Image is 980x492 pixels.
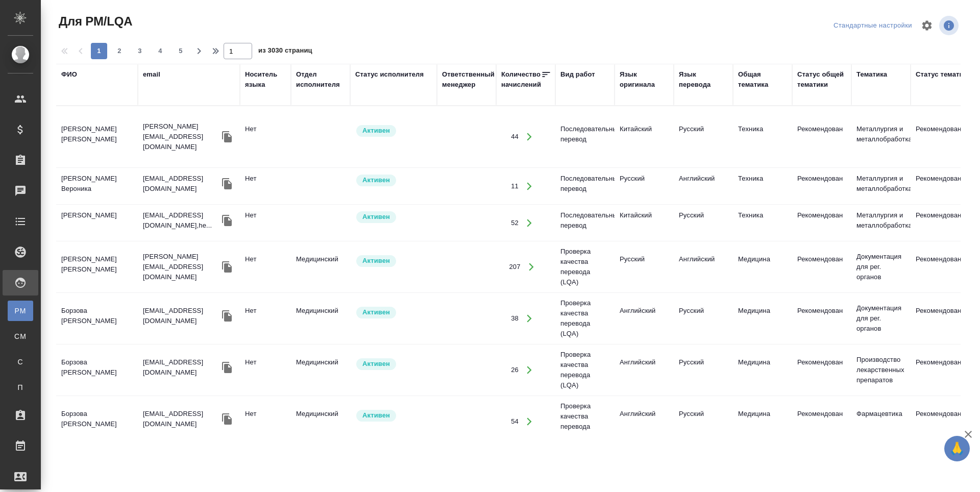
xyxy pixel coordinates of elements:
p: Активен [362,212,390,222]
span: CM [13,331,28,341]
td: Проверка качества перевода (LQA) [555,241,615,292]
td: [PERSON_NAME] [PERSON_NAME] [56,249,138,285]
div: Рядовой исполнитель: назначай с учетом рейтинга [355,357,432,371]
span: 4 [152,46,168,56]
div: email [143,69,160,80]
span: 2 [111,46,128,56]
span: С [13,357,28,367]
td: Английский [674,249,733,285]
td: Медицинский [291,249,350,285]
span: 3 [132,46,148,56]
td: Фармацевтика [851,404,911,439]
td: Русский [615,249,674,285]
span: Настроить таблицу [915,13,939,38]
button: Скопировать [219,129,235,144]
td: Медицинский [291,352,350,388]
div: 38 [511,313,519,324]
td: Последовательный перевод [555,168,615,204]
button: Открыть работы [519,212,540,233]
td: Борзова [PERSON_NAME] [56,352,138,388]
button: Открыть работы [521,257,542,278]
button: 2 [111,43,128,59]
td: Проверка качества перевода (LQA) [555,396,615,447]
div: Статус тематики [916,69,971,80]
td: Борзова [PERSON_NAME] [56,301,138,336]
div: Рядовой исполнитель: назначай с учетом рейтинга [355,174,432,187]
button: Открыть работы [519,127,540,147]
span: Посмотреть информацию [939,16,961,35]
td: Документация для рег. органов [851,247,911,287]
span: из 3030 страниц [258,44,312,59]
div: Ответственный менеджер [442,69,495,90]
td: Английский [615,301,674,336]
td: Русский [674,205,733,241]
td: Медицина [733,404,792,439]
td: Нет [240,168,291,204]
a: С [8,352,33,372]
button: 3 [132,43,148,59]
div: Вид работ [560,69,595,80]
a: CM [8,326,33,347]
div: Статус общей тематики [797,69,846,90]
td: Борзова [PERSON_NAME] [56,404,138,439]
button: Открыть работы [519,176,540,196]
div: Рядовой исполнитель: назначай с учетом рейтинга [355,210,432,224]
p: Активен [362,126,390,136]
td: Китайский [615,119,674,155]
button: Открыть работы [519,360,540,381]
td: Русский [674,119,733,155]
span: 🙏 [948,438,966,459]
button: Скопировать [219,213,235,228]
p: [EMAIL_ADDRESS][DOMAIN_NAME] [143,357,219,378]
div: Общая тематика [738,69,787,90]
td: Рекомендован [792,205,851,241]
div: 54 [511,416,519,427]
td: Производство лекарственных препаратов [851,350,911,390]
td: Русский [615,168,674,204]
td: Металлургия и металлобработка [851,168,911,204]
p: Активен [362,175,390,185]
td: Последовательный перевод [555,205,615,241]
td: Нет [240,249,291,285]
td: [PERSON_NAME] Вероника [56,168,138,204]
td: Техника [733,168,792,204]
p: Активен [362,410,390,421]
div: 44 [511,132,519,142]
td: Документация для рег. органов [851,298,911,339]
td: Нет [240,404,291,439]
td: Медицинский [291,301,350,336]
button: 5 [173,43,189,59]
td: Русский [674,352,733,388]
div: Отдел исполнителя [296,69,345,90]
td: Медицинский [291,404,350,439]
div: Рядовой исполнитель: назначай с учетом рейтинга [355,254,432,268]
td: Металлургия и металлобработка [851,205,911,241]
td: Проверка качества перевода (LQA) [555,293,615,344]
td: Медицина [733,301,792,336]
td: Медицина [733,249,792,285]
div: split button [831,18,915,34]
div: 26 [511,365,519,375]
td: Русский [674,404,733,439]
td: Рекомендован [792,168,851,204]
p: [EMAIL_ADDRESS][DOMAIN_NAME],he... [143,210,219,231]
td: Нет [240,119,291,155]
div: Язык перевода [679,69,728,90]
td: Рекомендован [792,119,851,155]
span: PM [13,306,28,316]
p: [EMAIL_ADDRESS][DOMAIN_NAME] [143,174,219,194]
a: PM [8,301,33,321]
td: [PERSON_NAME] [56,205,138,241]
p: [PERSON_NAME][EMAIL_ADDRESS][DOMAIN_NAME] [143,252,219,282]
td: Китайский [615,205,674,241]
td: Медицина [733,352,792,388]
div: 11 [511,181,519,191]
td: Русский [674,301,733,336]
button: 4 [152,43,168,59]
button: Скопировать [219,176,235,191]
td: Металлургия и металлобработка [851,119,911,155]
td: Последовательный перевод [555,119,615,155]
div: ФИО [61,69,77,80]
td: Рекомендован [792,352,851,388]
td: Английский [674,168,733,204]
